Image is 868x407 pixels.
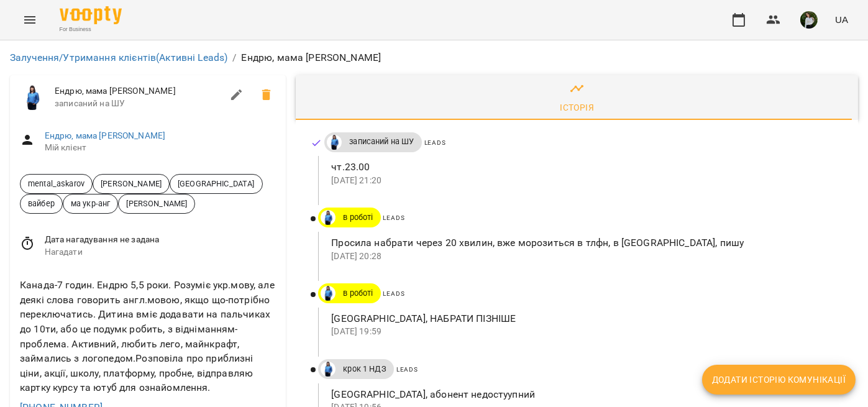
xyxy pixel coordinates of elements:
[17,275,278,398] div: Канада-7 годин. Ендрю 5,5 роки. Розуміє укр.мову, але деякі слова говорить англ.мовою, якщо що-по...
[119,198,194,209] span: [PERSON_NAME]
[702,365,856,395] button: Додати історію комунікації
[331,387,838,402] p: [GEOGRAPHIC_DATA], абонент недостуупний
[15,5,45,35] button: Menu
[63,198,117,209] span: ма укр-анг
[712,372,846,387] span: Додати історію комунікації
[835,13,848,26] span: UA
[93,178,169,190] span: [PERSON_NAME]
[331,250,838,263] p: [DATE] 20:28
[45,234,276,246] span: Дата нагадування не задана
[331,311,838,326] p: [GEOGRAPHIC_DATA], НАБРАТИ ПІЗНІШЕ
[800,11,818,29] img: 6b662c501955233907b073253d93c30f.jpg
[60,25,122,34] span: For Business
[21,178,92,190] span: mental_askarov
[331,175,838,187] p: [DATE] 21:20
[327,135,342,150] img: Дащенко Аня
[424,139,446,146] span: Leads
[242,50,381,65] p: Ендрю, мама [PERSON_NAME]
[45,142,276,154] span: Мій клієнт
[383,214,405,221] span: Leads
[170,178,262,190] span: [GEOGRAPHIC_DATA]
[45,130,166,140] a: Ендрю, мама [PERSON_NAME]
[20,85,45,110] img: Дащенко Аня
[560,100,594,115] div: Історія
[321,362,336,377] img: Дащенко Аня
[342,136,421,147] span: записаний на ШУ
[383,290,405,297] span: Leads
[324,135,342,150] a: Дащенко Аня
[331,326,838,338] p: [DATE] 19:59
[232,50,236,65] li: /
[331,236,838,250] p: Просила набрати через 20 хвилин, вже морозиться в тлфн, в [GEOGRAPHIC_DATA], пишу
[318,362,336,377] a: Дащенко Аня
[331,160,838,175] p: чт.23.00
[396,366,418,373] span: Leads
[10,50,858,65] nav: breadcrumb
[10,52,227,63] a: Залучення/Утримання клієнтів(Активні Leads)
[336,288,380,299] span: в роботі
[21,198,62,209] span: вайбер
[318,286,336,301] a: Дащенко Аня
[60,6,122,24] img: Voopty Logo
[45,246,276,258] span: Нагадати
[318,210,336,225] a: Дащенко Аня
[830,8,853,31] button: UA
[336,364,393,375] span: крок 1 НДЗ
[336,212,380,223] span: в роботі
[55,85,222,98] span: Ендрю, мама [PERSON_NAME]
[55,98,222,110] span: записаний на ШУ
[321,286,336,301] img: Дащенко Аня
[321,210,336,225] img: Дащенко Аня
